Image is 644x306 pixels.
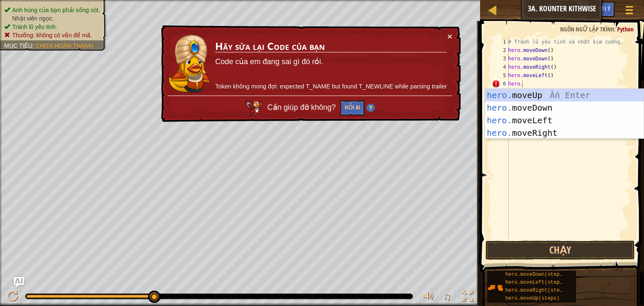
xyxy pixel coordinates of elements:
div: 7 [492,88,509,96]
span: hero.moveLeft(steps) [505,280,566,285]
span: Cần giúp đỡ không? [267,103,338,112]
button: × [447,32,452,41]
button: ♫ [441,289,455,306]
span: Tránh lũ yêu tinh. [12,23,57,30]
span: Ask AI [573,5,587,13]
span: Mục tiêu [4,42,32,49]
button: Ask AI [569,2,592,17]
div: 4 [492,63,509,71]
span: Chưa hoàn thành [36,42,93,49]
div: 2 [492,46,509,54]
button: Hỏi AI [340,100,364,116]
span: hero.moveUp(steps) [505,296,560,301]
img: duck_pender.png [168,34,210,93]
span: hero.moveRight(steps) [505,288,569,293]
span: Thưởng: không có vấn đề mã. [12,32,92,39]
span: : [32,42,36,49]
button: Ask AI [14,277,24,287]
li: Tránh lũ yêu tinh. [4,23,100,31]
div: 5 [492,71,509,80]
span: hero.moveDown(steps) [505,272,566,277]
button: Tùy chỉnh âm lượng [420,289,437,306]
div: 1 [492,38,509,46]
li: Anh hùng của bạn phải sống sót. [4,6,100,14]
button: Chạy [486,241,635,260]
p: Token không mong đợi: expected T_NAME but found T_NEWLINE while parsing trailer [215,82,447,91]
span: Python [617,25,634,33]
span: Ngôn ngữ lập trình [560,25,614,33]
span: Anh hùng của bạn phải sống sót. [12,7,100,13]
button: Bật tắt chế độ toàn màn hình [459,289,476,306]
img: AI [246,100,262,115]
p: Code của em đang sai gì đó rồi. [215,57,447,67]
button: Ctrl + P: Pause [4,289,21,306]
div: 3 [492,54,509,63]
img: portrait.png [487,280,503,296]
li: Thưởng: không có vấn đề mã. [4,31,100,39]
h3: Hãy sửa lại Code của bạn [215,41,447,52]
div: 6 [492,80,509,88]
span: : [614,25,617,33]
span: Gợi ý [596,5,610,13]
img: Hint [366,104,375,112]
button: Hiện game menu [619,2,640,21]
span: ♫ [443,290,451,303]
span: Nhặt viên ngọc. [12,15,54,22]
li: Nhặt viên ngọc. [4,14,100,23]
